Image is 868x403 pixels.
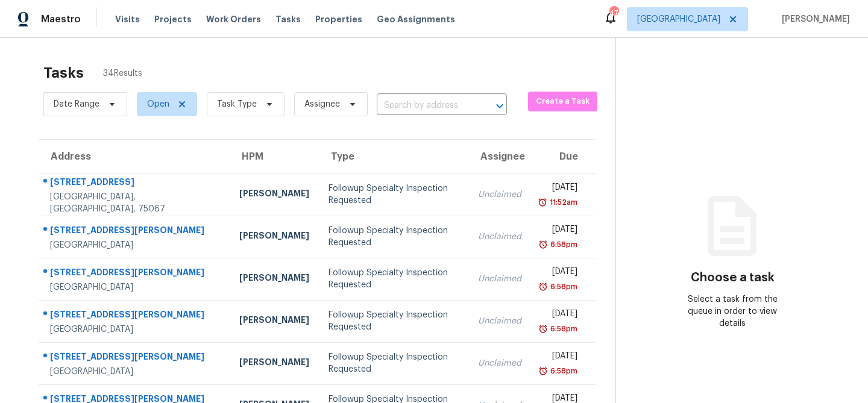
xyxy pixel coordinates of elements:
div: [PERSON_NAME] [239,230,309,245]
button: Create a Task [528,92,597,111]
div: [PERSON_NAME] [239,314,309,329]
div: Followup Specialty Inspection Requested [329,225,459,249]
div: Followup Specialty Inspection Requested [329,309,459,333]
th: Address [39,140,230,173]
div: [STREET_ADDRESS][PERSON_NAME] [50,266,220,281]
img: Overdue Alarm Icon [538,281,548,293]
input: Search by address [377,96,473,115]
span: Assignee [304,98,340,110]
span: Tasks [275,15,301,23]
div: 6:58pm [548,281,577,293]
button: Open [491,98,508,114]
div: [STREET_ADDRESS][PERSON_NAME] [50,224,220,239]
th: HPM [230,140,319,173]
div: [STREET_ADDRESS][PERSON_NAME] [50,351,220,366]
div: [GEOGRAPHIC_DATA] [50,366,220,378]
th: Type [319,140,468,173]
div: [DATE] [541,266,578,281]
div: Unclaimed [478,231,521,243]
div: 11:52am [547,196,577,208]
div: Unclaimed [478,315,521,327]
span: Properties [315,13,362,25]
span: Open [147,98,169,110]
div: 6:58pm [548,365,577,377]
img: Overdue Alarm Icon [538,239,548,251]
div: [DATE] [541,350,578,365]
div: [STREET_ADDRESS] [50,176,220,191]
div: [PERSON_NAME] [239,272,309,287]
h3: Choose a task [691,272,775,284]
span: Work Orders [206,13,261,25]
th: Assignee [468,140,531,173]
h2: Tasks [43,67,84,79]
span: Date Range [54,98,99,110]
div: Unclaimed [478,273,521,285]
span: Create a Task [534,95,591,108]
div: [PERSON_NAME] [239,356,309,371]
span: Task Type [217,98,257,110]
span: Maestro [41,13,81,25]
div: Unclaimed [478,189,521,201]
th: Due [531,140,597,173]
span: [PERSON_NAME] [777,13,850,25]
div: 6:58pm [548,239,577,251]
img: Overdue Alarm Icon [538,323,548,335]
span: [GEOGRAPHIC_DATA] [637,13,720,25]
div: [GEOGRAPHIC_DATA], [GEOGRAPHIC_DATA], 75067 [50,191,220,215]
img: Overdue Alarm Icon [538,196,547,208]
div: 47 [609,7,618,19]
span: 34 Results [103,67,142,80]
div: Unclaimed [478,357,521,369]
div: Select a task from the queue in order to view details [675,293,791,330]
div: Followup Specialty Inspection Requested [329,351,459,375]
span: Visits [115,13,140,25]
div: [GEOGRAPHIC_DATA] [50,239,220,251]
div: [PERSON_NAME] [239,187,309,202]
div: [DATE] [541,223,578,239]
div: Followup Specialty Inspection Requested [329,183,459,207]
div: [GEOGRAPHIC_DATA] [50,323,220,336]
div: [STREET_ADDRESS][PERSON_NAME] [50,308,220,323]
span: Geo Assignments [377,13,455,25]
span: Projects [154,13,192,25]
div: 6:58pm [548,323,577,335]
div: [GEOGRAPHIC_DATA] [50,281,220,293]
div: [DATE] [541,308,578,323]
div: Followup Specialty Inspection Requested [329,267,459,291]
img: Overdue Alarm Icon [538,365,548,377]
div: [DATE] [541,181,578,196]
